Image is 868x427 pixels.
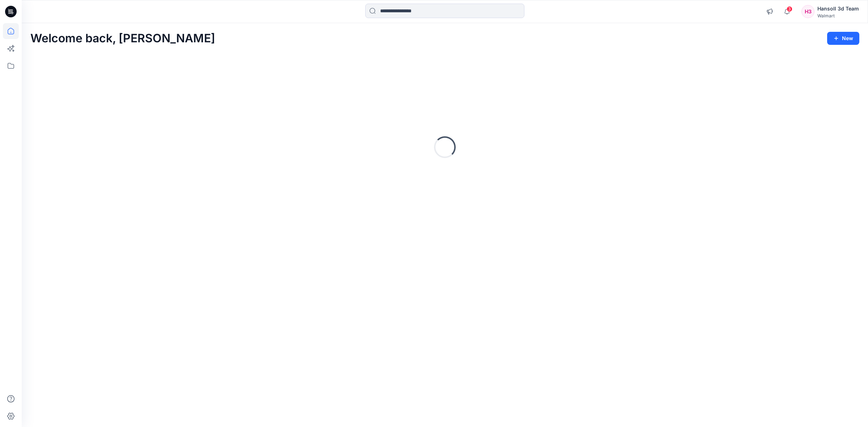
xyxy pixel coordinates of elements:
button: New [827,32,859,45]
span: 3 [787,6,792,12]
div: H3 [801,5,814,18]
h2: Welcome back, [PERSON_NAME] [30,32,215,45]
div: Walmart [817,13,859,18]
div: Hansoll 3d Team [817,4,859,13]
